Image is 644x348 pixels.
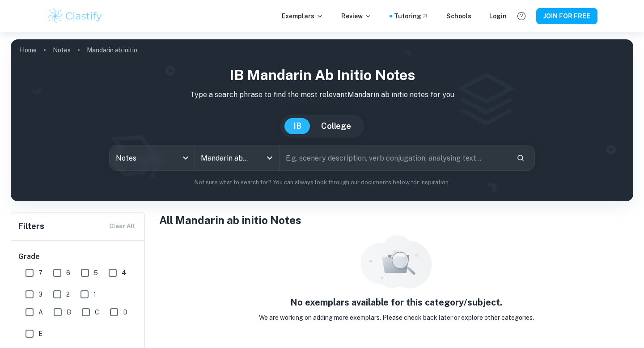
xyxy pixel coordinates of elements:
p: Type a search phrase to find the most relevant Mandarin ab initio notes for you [18,89,626,100]
a: Notes [53,44,71,56]
a: Tutoring [394,11,428,21]
span: D [123,307,127,317]
h5: No exemplars available for this category/subject. [290,296,502,309]
button: Help and Feedback [514,8,529,24]
span: C [95,307,99,317]
p: Not sure what to search for? You can always look through our documents below for inspiration. [18,178,626,187]
p: Exemplars [282,11,323,21]
button: JOIN FOR FREE [536,8,597,24]
h6: Grade [18,251,138,262]
span: 4 [122,268,126,278]
img: Clastify logo [47,7,103,25]
div: Notes [110,145,194,170]
button: Open [263,152,276,164]
span: 6 [66,268,70,278]
span: 2 [66,289,70,299]
p: We are working on adding more exemplars. Please check back later or explore other categories. [259,313,534,323]
p: Review [341,11,372,21]
span: 7 [38,268,42,278]
p: Mandarin ab initio [87,45,137,55]
span: B [67,307,71,317]
img: empty_state_resources.svg [360,235,432,289]
h1: IB Mandarin ab initio Notes [18,64,626,86]
span: 3 [38,289,42,299]
span: A [38,307,43,317]
button: IB [284,118,310,134]
a: Login [489,11,507,21]
button: Search [513,150,528,166]
h1: All Mandarin ab initio Notes [159,212,633,228]
span: 5 [94,268,98,278]
a: Schools [446,11,471,21]
input: E.g. scenery description, verb conjugation, analysing text... [280,145,509,170]
button: College [312,118,360,134]
h6: Filters [18,220,44,233]
span: E [38,329,42,339]
a: Home [20,44,37,56]
span: 1 [93,289,96,299]
img: profile cover [11,39,633,201]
